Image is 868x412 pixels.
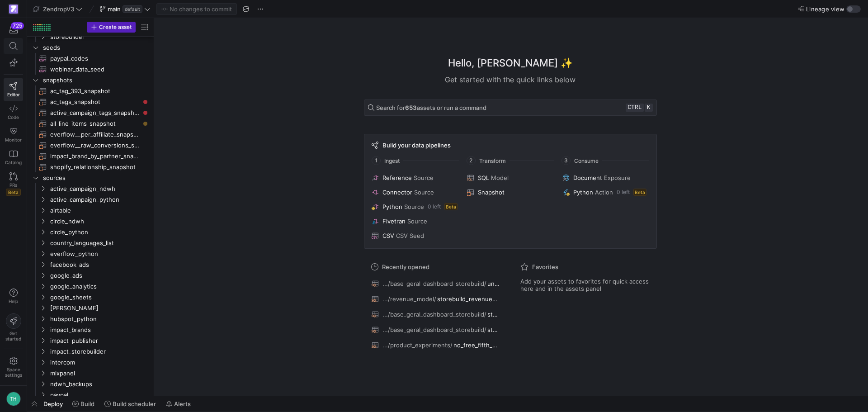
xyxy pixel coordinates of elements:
span: unioun_storebuilder [487,280,500,287]
div: Press SPACE to select this row. [31,64,150,75]
a: everflow__raw_conversions_snapshot​​​​​​​ [31,140,150,151]
span: sources [43,173,149,183]
button: Snapshot [465,187,555,198]
span: impact_publisher [50,336,149,346]
span: everflow__raw_conversions_snapshot​​​​​​​ [50,140,140,151]
span: Exposure [604,174,631,181]
button: .../product_experiments/no_free_fifth_experiment [369,339,502,351]
div: Press SPACE to select this row. [31,389,150,400]
span: Snapshot [478,189,505,196]
span: Source [407,218,427,225]
button: maindefault [97,3,153,15]
span: Search for assets or run a command [376,104,486,111]
span: Monitor [5,137,22,142]
div: Press SPACE to select this row. [31,96,150,107]
div: Press SPACE to select this row. [31,85,150,96]
div: Press SPACE to select this row. [31,313,150,324]
span: Python [573,189,593,196]
kbd: k [645,104,653,112]
span: paypal [50,390,149,400]
a: https://storage.googleapis.com/y42-prod-data-exchange/images/qZXOSqkTtPuVcXVzF40oUlM07HVTwZXfPK0U... [4,1,23,17]
span: Space settings [5,367,22,378]
div: Press SPACE to select this row. [31,259,150,270]
span: active_campaign_python [50,194,149,205]
span: 0 left [617,189,630,195]
span: Reference [382,174,412,181]
div: Press SPACE to select this row. [31,194,150,205]
span: default [123,5,142,13]
a: everflow__per_affiliate_snapshot​​​​​​​ [31,129,150,140]
span: mixpanel [50,368,149,379]
span: Source [414,189,434,196]
button: Build scheduler [100,396,160,412]
span: ac_tag_393_snapshot​​​​​​​ [50,86,140,96]
span: snapshots [43,75,149,85]
span: [PERSON_NAME] [50,303,149,313]
button: ConnectorSource [370,187,460,198]
a: Spacesettings [4,353,23,382]
span: 0 left [428,204,441,210]
span: .../base_geral_dashboard_storebuild/ [382,280,486,287]
span: ZendropV3 [43,5,74,13]
span: main [108,5,121,13]
span: Beta [444,203,458,210]
a: Code [4,101,23,123]
span: stg_web_mixpanel_store_builder_events [487,311,500,318]
span: Get started [5,331,21,341]
a: webinar_data_seed​​​​​​ [31,64,150,75]
div: Press SPACE to select this row. [31,107,150,118]
span: Help [8,298,19,304]
span: storebuilder [50,32,149,42]
div: Press SPACE to select this row. [31,151,150,161]
span: no_free_fifth_experiment [453,341,500,349]
button: .../revenue_model/storebuild_revenue_model [369,293,502,305]
button: Build [68,396,99,412]
span: ndwh_backups [50,379,149,389]
div: Press SPACE to select this row. [31,292,150,303]
div: Press SPACE to select this row. [31,75,150,85]
a: shopify_relationship_snapshot​​​​​​​ [31,161,150,172]
span: Code [8,114,19,120]
div: Press SPACE to select this row. [31,346,150,357]
span: airtable [50,205,149,216]
span: Build your data pipelines [382,142,451,149]
div: Press SPACE to select this row. [31,248,150,259]
span: Add your assets to favorites for quick access here and in the assets panel [520,278,650,292]
span: Build scheduler [113,400,156,407]
span: circle_python [50,227,149,237]
span: PRs [9,182,17,188]
span: google_ads [50,270,149,281]
div: Press SPACE to select this row. [31,129,150,140]
span: Create asset [99,24,132,30]
a: paypal_codes​​​​​​ [31,53,150,64]
span: CSV [382,232,394,239]
span: Favorites [532,263,558,270]
div: Press SPACE to select this row. [31,270,150,281]
button: SQLModel [465,172,555,183]
button: 725 [4,22,23,38]
span: Beta [633,189,646,196]
a: Editor [4,78,23,101]
span: impact_storebuilder [50,346,149,357]
span: Python [382,203,402,210]
button: TH [4,389,23,408]
span: circle_ndwh [50,216,149,227]
span: ac_tags_snapshot​​​​​​​ [50,97,140,107]
span: Editor [7,92,20,97]
div: Press SPACE to select this row. [31,379,150,389]
div: Press SPACE to select this row. [31,31,150,42]
span: google_sheets [50,292,149,303]
span: .../base_geral_dashboard_storebuild/ [382,326,486,333]
span: impact_brands [50,325,149,335]
span: Action [595,189,613,196]
div: Press SPACE to select this row. [31,118,150,129]
div: Get started with the quick links below [364,74,657,85]
span: storebuild_revenue_model [437,295,500,303]
div: Press SPACE to select this row. [31,335,150,346]
div: Press SPACE to select this row. [31,183,150,194]
span: shopify_relationship_snapshot​​​​​​​ [50,162,140,172]
button: ZendropV3 [31,3,85,15]
span: Fivetran [382,218,406,225]
span: .../revenue_model/ [382,295,436,303]
button: Help [4,284,23,308]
